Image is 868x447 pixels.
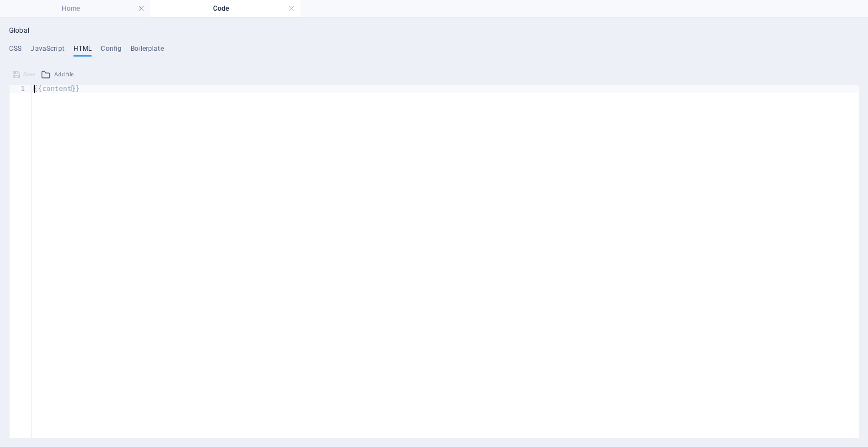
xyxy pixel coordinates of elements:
h4: Code [150,2,301,15]
h4: HTML [73,45,92,57]
h4: JavaScript [31,45,64,57]
div: 1 [10,85,32,93]
h4: CSS [9,45,21,57]
h4: Boilerplate [131,45,164,57]
h4: Global [9,27,29,36]
span: Add file [54,68,73,81]
h4: Config [101,45,121,57]
button: Add file [39,68,75,81]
